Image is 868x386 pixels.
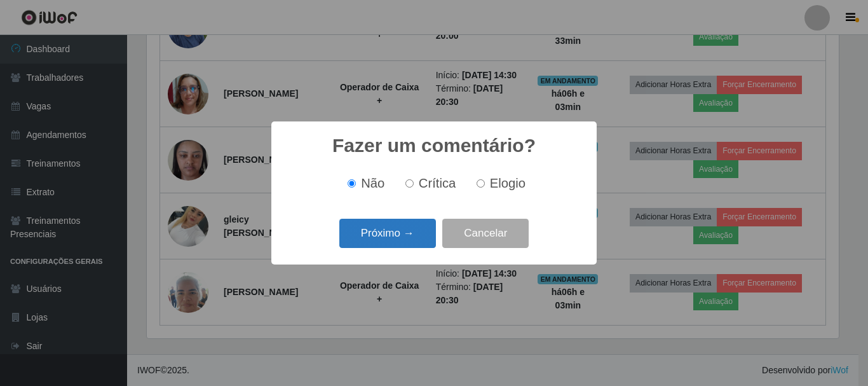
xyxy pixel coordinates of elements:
button: Cancelar [442,219,529,249]
input: Crítica [405,179,414,188]
span: Não [361,176,384,190]
span: Elogio [490,176,526,190]
span: Crítica [419,176,456,190]
button: Próximo → [339,219,436,249]
input: Elogio [477,179,485,188]
input: Não [348,179,356,188]
h2: Fazer um comentário? [332,134,536,157]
